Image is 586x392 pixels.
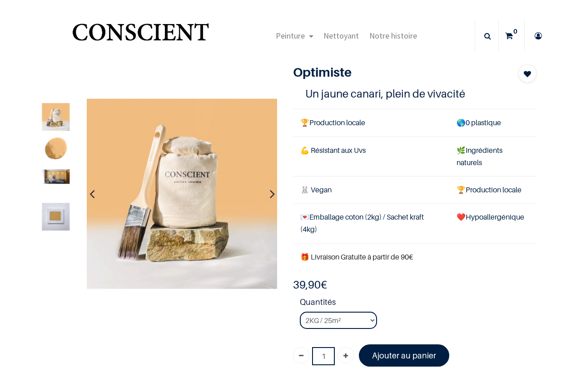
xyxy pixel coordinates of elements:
[293,64,500,80] h1: Optimiste
[457,185,466,194] span: 🏆
[499,20,524,52] a: 0
[293,204,449,243] td: Emballage coton (2kg) / Sachet kraft (4kg)
[369,30,417,41] span: Notre histoire
[42,103,70,131] img: Product image
[70,18,211,54] a: Logo of Conscient
[293,278,327,291] b: €
[300,212,309,221] span: 💌
[518,64,536,83] button: Add to wishlist
[449,176,536,203] td: Production locale
[271,20,318,52] a: Peinture
[293,347,309,363] a: Supprimer
[524,69,531,79] span: Add to wishlist
[42,170,70,184] img: Product image
[457,118,466,127] span: 🌎
[293,278,321,291] span: 39,90
[70,18,211,54] img: Conscient
[457,146,466,155] span: 🌿
[300,118,309,127] span: 🏆
[338,347,354,363] a: Ajouter
[293,109,449,137] td: Production locale
[511,27,520,36] sup: 0
[449,109,536,137] td: 0 plastique
[300,296,536,312] strong: Quantités
[372,351,436,360] font: Ajouter au panier
[300,146,366,155] span: 💪 Résistant aux Uvs
[449,137,536,176] td: Ingrédients naturels
[87,98,278,289] img: Product image
[300,252,413,261] font: 🎁 Livraison Gratuite à partir de 90€
[300,185,332,194] span: 🐰 Vegan
[305,87,524,101] h4: Un jaune canari, plein de vivacité
[276,30,305,41] span: Peinture
[449,204,536,243] td: ❤️Hypoallergénique
[359,344,449,367] a: Ajouter au panier
[42,136,70,164] img: Product image
[42,203,70,230] img: Product image
[323,30,359,41] span: Nettoyant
